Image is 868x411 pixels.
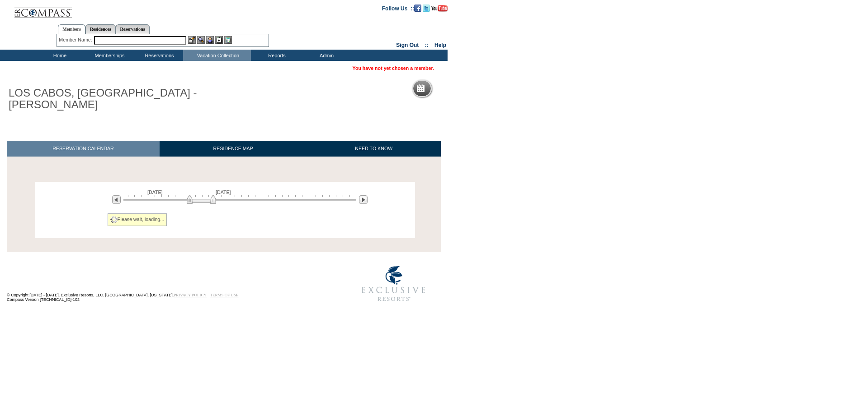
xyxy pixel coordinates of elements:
td: Reservations [133,50,183,61]
span: [DATE] [216,189,231,195]
a: Sign Out [396,42,419,48]
a: Members [58,24,85,34]
img: Subscribe to our YouTube Channel [431,5,448,12]
h1: LOS CABOS, [GEOGRAPHIC_DATA] - [PERSON_NAME] [7,85,209,113]
td: Admin [301,50,350,61]
a: Help [434,42,446,48]
td: Home [34,50,84,61]
h5: Reservation Calendar [428,86,497,92]
span: [DATE] [147,189,163,195]
img: Previous [112,195,121,204]
img: b_edit.gif [188,36,196,44]
td: Follow Us :: [382,5,414,12]
a: RESIDENCE MAP [160,141,307,157]
td: Memberships [84,50,133,61]
td: Reports [251,50,301,61]
a: Residences [85,24,116,34]
img: Impersonate [206,36,214,44]
td: © Copyright [DATE] - [DATE]. Exclusive Resorts, LLC. [GEOGRAPHIC_DATA], [US_STATE]. Compass Versi... [7,262,323,307]
a: Become our fan on Facebook [414,5,421,10]
div: Member Name: [59,36,94,44]
td: Vacation Collection [183,50,251,61]
a: Reservations [116,24,150,34]
img: Follow us on Twitter [423,5,430,12]
img: View [197,36,205,44]
span: :: [425,42,429,48]
a: Follow us on Twitter [423,5,430,10]
img: Next [359,195,368,204]
img: Reservations [215,36,223,44]
a: TERMS OF USE [210,293,239,297]
img: spinner2.gif [110,216,118,223]
a: RESERVATION CALENDAR [7,141,160,157]
img: Exclusive Resorts [353,261,434,306]
div: Please wait, loading... [108,213,167,226]
a: Subscribe to our YouTube Channel [431,5,448,10]
a: NEED TO KNOW [307,141,441,157]
a: PRIVACY POLICY [174,293,207,297]
img: b_calculator.gif [224,36,232,44]
img: Become our fan on Facebook [414,5,421,12]
span: You have not yet chosen a member. [353,65,434,71]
